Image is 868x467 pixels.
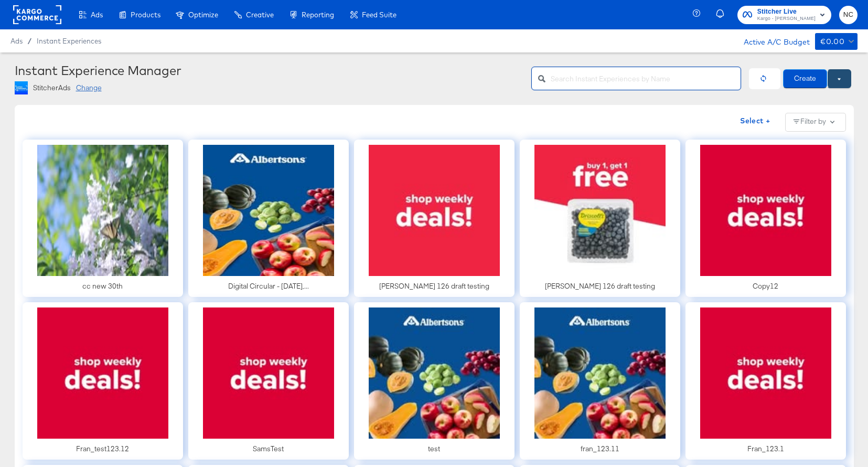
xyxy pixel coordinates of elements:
[700,145,831,276] img: preview
[362,10,397,19] span: Feed Suite
[188,10,218,19] span: Optimize
[131,10,160,19] span: Products
[33,83,71,93] div: StitcherAds
[545,281,655,291] div: [PERSON_NAME] 126 draft testing
[737,6,831,24] button: Stitcher LiveKargo - [PERSON_NAME]
[843,9,853,21] span: NC
[820,35,844,48] div: €0.00
[37,145,168,276] img: preview
[839,6,858,24] button: NC
[757,6,816,17] span: Stitcher Live
[783,69,827,88] button: Create
[228,281,309,291] div: Digital Circular - [DATE],...
[37,307,168,439] img: preview
[15,63,523,78] div: Instant Experience Manager
[203,145,334,276] img: preview
[82,281,123,291] div: cc new 30th
[203,307,334,439] img: preview
[551,63,741,86] input: Search Instant Experiences by Name
[740,114,770,128] span: Select +
[37,37,101,45] a: Instant Experiences
[246,10,274,19] span: Creative
[534,307,666,439] img: preview
[815,33,858,50] button: €0.00
[736,113,774,130] button: Select +
[581,444,619,454] div: fran_123.11
[10,37,23,45] span: Ads
[534,145,666,276] img: preview
[302,10,334,19] span: Reporting
[76,444,129,454] div: Fran_test123.12
[23,37,37,45] span: /
[379,281,489,291] div: [PERSON_NAME] 126 draft testing
[369,307,500,439] img: preview
[757,15,816,23] span: Kargo - [PERSON_NAME]
[428,444,440,454] div: test
[253,444,284,454] div: SamsTest
[369,145,500,276] img: preview
[76,83,102,93] div: Change
[785,113,846,132] button: Filter by
[15,81,28,94] img: page
[733,33,810,49] div: Active A/C Budget
[747,444,784,454] div: Fran_123.1
[700,307,831,439] img: preview
[91,10,103,19] span: Ads
[753,281,778,291] div: Copy12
